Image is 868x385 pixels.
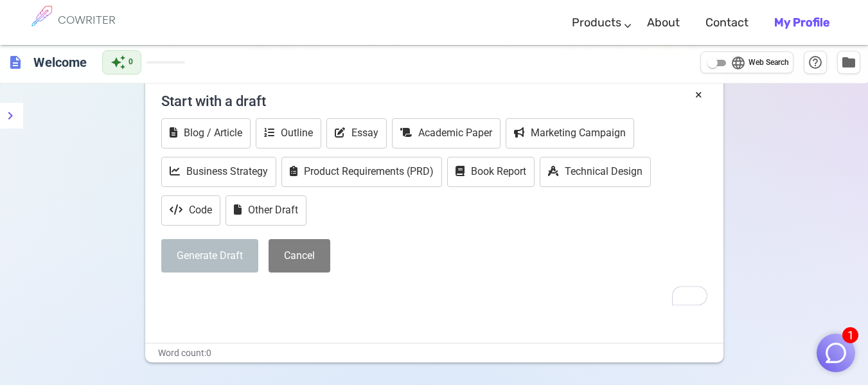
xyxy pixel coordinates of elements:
span: help_outline [808,55,823,70]
button: Help & Shortcuts [804,51,827,74]
button: Code [161,195,220,226]
span: Web Search [748,57,789,69]
a: Products [572,4,621,42]
a: About [647,4,680,42]
button: Generate Draft [161,239,258,273]
button: Business Strategy [161,157,276,187]
img: Close chat [824,341,848,365]
button: Other Draft [226,195,306,226]
button: × [695,85,702,104]
button: 1 [817,334,855,372]
button: Essay [326,118,387,148]
span: 1 [842,327,858,343]
h4: Start with a draft [161,85,707,116]
button: Outline [256,118,321,148]
span: 0 [128,56,133,69]
div: Word count: 0 [145,344,723,363]
button: Cancel [269,239,330,273]
a: My Profile [774,4,829,42]
h6: Click to edit title [28,49,92,75]
button: Marketing Campaign [506,118,634,148]
span: folder [841,55,856,70]
div: To enrich screen reader interactions, please activate Accessibility in Grammarly extension settings [161,85,707,305]
button: Technical Design [540,157,651,187]
button: Academic Paper [392,118,500,148]
a: Contact [705,4,748,42]
button: Product Requirements (PRD) [281,157,442,187]
span: auto_awesome [111,55,126,70]
b: My Profile [774,15,829,30]
h6: COWRITER [58,14,116,26]
button: Manage Documents [837,51,860,74]
button: Book Report [447,157,535,187]
span: description [8,55,23,70]
button: Blog / Article [161,118,251,148]
span: language [731,55,746,71]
